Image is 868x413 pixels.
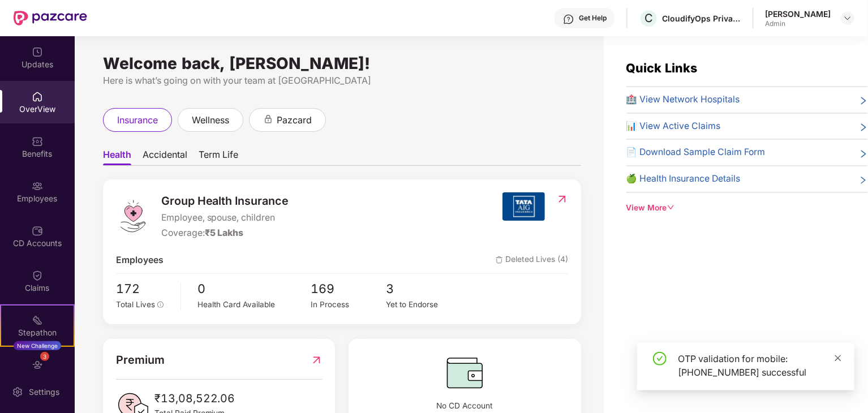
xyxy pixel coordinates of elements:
[12,386,23,398] img: svg+xml;base64,PHN2ZyBpZD0iU2V0dGluZy0yMHgyMCIgeG1sbnM9Imh0dHA6Ly93d3cudzMub3JnLzIwMDAvc3ZnIiB3aW...
[386,299,462,311] div: Yet to Endorse
[32,91,43,102] img: svg+xml;base64,PHN2ZyBpZD0iSG9tZSIgeG1sbnM9Imh0dHA6Ly93d3cudzMub3JnLzIwMDAvc3ZnIiB3aWR0aD0iMjAiIG...
[386,279,462,299] span: 3
[198,279,311,299] span: 0
[311,279,386,299] span: 169
[556,193,568,205] img: RedirectIcon
[626,93,740,107] span: 🏥 View Network Hospitals
[103,59,581,68] div: Welcome back, [PERSON_NAME]!
[859,122,868,134] span: right
[843,14,852,23] img: svg+xml;base64,PHN2ZyBpZD0iRHJvcGRvd24tMzJ4MzIiIHhtbG5zPSJodHRwOi8vd3d3LnczLm9yZy8yMDAwL3N2ZyIgd2...
[263,114,273,124] div: animation
[859,148,868,160] span: right
[143,149,187,165] span: Accidental
[205,227,244,238] span: ₹5 Lakhs
[1,327,74,338] div: Stepathon
[626,202,868,214] div: View More
[14,341,61,350] div: New Challenge
[653,352,667,365] span: check-circle
[25,386,63,398] div: Settings
[626,119,721,134] span: 📊 View Active Claims
[667,204,675,212] span: down
[116,300,155,309] span: Total Lives
[765,8,831,19] div: [PERSON_NAME]
[626,172,741,186] span: 🍏 Health Insurance Details
[117,113,158,127] span: insurance
[103,74,581,88] div: Here is what’s going on with your team at [GEOGRAPHIC_DATA]
[32,136,43,147] img: svg+xml;base64,PHN2ZyBpZD0iQmVuZWZpdHMiIHhtbG5zPSJodHRwOi8vd3d3LnczLm9yZy8yMDAwL3N2ZyIgd2lkdGg9Ij...
[157,302,164,308] span: info-circle
[859,174,868,186] span: right
[859,95,868,107] span: right
[116,253,164,268] span: Employees
[32,359,43,371] img: svg+xml;base64,PHN2ZyBpZD0iRW5kb3JzZW1lbnRzIiB4bWxucz0iaHR0cDovL3d3dy53My5vcmcvMjAwMC9zdmciIHdpZH...
[103,149,131,165] span: Health
[116,279,173,299] span: 172
[192,113,229,127] span: wellness
[834,354,842,362] span: close
[32,46,43,58] img: svg+xml;base64,PHN2ZyBpZD0iVXBkYXRlZCIgeG1sbnM9Imh0dHA6Ly93d3cudzMub3JnLzIwMDAvc3ZnIiB3aWR0aD0iMj...
[161,211,289,225] span: Employee, spouse, children
[644,11,653,25] span: C
[32,270,43,281] img: svg+xml;base64,PHN2ZyBpZD0iQ2xhaW0iIHhtbG5zPSJodHRwOi8vd3d3LnczLm9yZy8yMDAwL3N2ZyIgd2lkdGg9IjIwIi...
[32,315,43,326] img: svg+xml;base64,PHN2ZyB4bWxucz0iaHR0cDovL3d3dy53My5vcmcvMjAwMC9zdmciIHdpZHRoPSIyMSIgaGVpZ2h0PSIyMC...
[199,149,238,165] span: Term Life
[116,351,165,369] span: Premium
[277,113,312,127] span: pazcard
[496,253,568,268] span: Deleted Lives (4)
[496,256,503,264] img: deleteIcon
[662,13,741,24] div: CloudifyOps Private Limited
[765,19,831,28] div: Admin
[362,351,568,394] img: CDBalanceIcon
[626,61,698,75] span: Quick Links
[502,192,545,221] img: insurerIcon
[32,225,43,236] img: svg+xml;base64,PHN2ZyBpZD0iQ0RfQWNjb3VudHMiIGRhdGEtbmFtZT0iQ0QgQWNjb3VudHMiIHhtbG5zPSJodHRwOi8vd3...
[14,11,87,25] img: New Pazcare Logo
[161,226,289,240] div: Coverage:
[311,351,323,369] img: RedirectIcon
[579,14,607,23] div: Get Help
[116,199,150,233] img: logo
[678,352,841,379] div: OTP validation for mobile: [PHONE_NUMBER] successful
[161,192,289,210] span: Group Health Insurance
[626,145,766,160] span: 📄 Download Sample Claim Form
[198,299,311,311] div: Health Card Available
[311,299,386,311] div: In Process
[563,14,574,25] img: svg+xml;base64,PHN2ZyBpZD0iSGVscC0zMngzMiIgeG1sbnM9Imh0dHA6Ly93d3cudzMub3JnLzIwMDAvc3ZnIiB3aWR0aD...
[40,352,49,361] div: 3
[32,180,43,192] img: svg+xml;base64,PHN2ZyBpZD0iRW1wbG95ZWVzIiB4bWxucz0iaHR0cDovL3d3dy53My5vcmcvMjAwMC9zdmciIHdpZHRoPS...
[154,390,235,407] span: ₹13,08,522.06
